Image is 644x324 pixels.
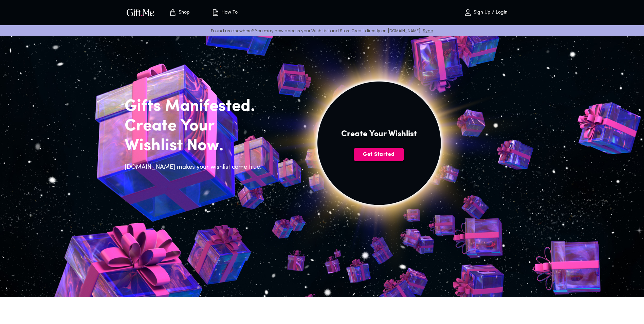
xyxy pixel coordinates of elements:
img: hero_sun.png [226,6,532,296]
h4: Create Your Wishlist [341,129,417,140]
h6: [DOMAIN_NAME] makes your wishlist come true. [125,163,266,172]
p: Found us elsewhere? You may now access your Wish List and Store Credit directly on [DOMAIN_NAME]! [5,28,639,34]
p: Sign Up / Login [472,10,508,16]
h2: Gifts Manifested. [125,97,266,116]
a: Sync [423,28,433,34]
p: How To [220,10,238,16]
span: Get Started [354,151,404,158]
h2: Create Your [125,116,266,136]
p: Shop [177,10,190,16]
button: Store page [161,2,198,23]
button: GiftMe Logo [125,8,157,17]
button: Get Started [354,148,404,161]
button: Sign Up / Login [452,2,520,23]
img: GiftMe Logo [125,7,156,17]
button: How To [206,2,243,23]
img: how-to.svg [211,8,220,17]
h2: Wishlist Now. [125,136,266,156]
